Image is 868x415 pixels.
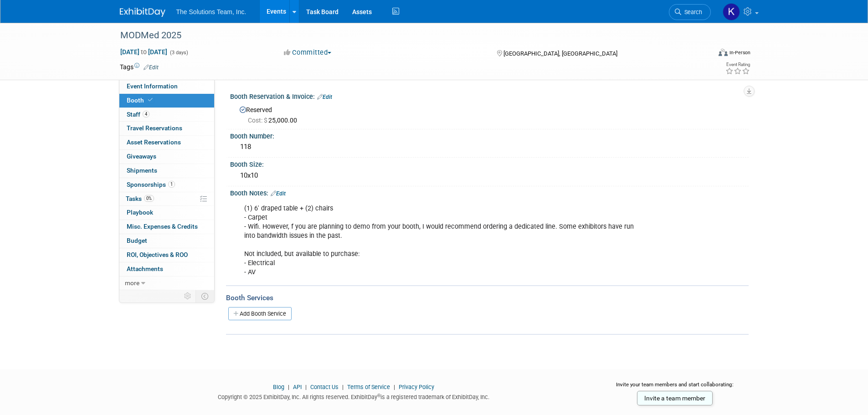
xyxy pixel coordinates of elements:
a: Terms of Service [347,384,390,390]
span: Search [681,9,702,15]
span: | [286,384,292,390]
div: Booth Reservation & Invoice: [230,90,749,102]
a: Event Information [119,80,214,93]
span: (3 days) [169,50,188,56]
div: In-Person [729,49,750,56]
a: API [293,384,302,390]
span: | [303,384,309,390]
a: Booth [119,94,214,108]
div: Booth Services [226,293,749,303]
a: Budget [119,234,214,248]
div: (1) 6' draped table + (2) chairs - Carpet - Wifi. However, f you are planning to demo from your b... [238,200,648,282]
span: | [340,384,346,390]
a: Sponsorships1 [119,178,214,192]
span: [DATE] [DATE] [120,48,168,56]
a: Playbook [119,206,214,220]
a: Contact Us [310,384,339,390]
span: Staff [127,111,149,118]
span: Shipments [127,167,157,174]
span: Cost: $ [248,117,268,124]
a: more [119,277,214,290]
a: Attachments [119,262,214,276]
div: 118 [237,140,742,154]
td: Tags [120,62,159,72]
td: Toggle Event Tabs [195,290,214,302]
img: ExhibitDay [120,8,165,17]
div: Invite your team members and start collaborating: [601,381,749,395]
a: Travel Reservations [119,122,214,135]
i: Booth reservation complete [148,97,153,102]
span: Asset Reservations [127,138,181,146]
span: 25,000.00 [248,117,301,124]
div: Event Format [657,47,751,61]
a: Search [669,4,711,20]
span: [GEOGRAPHIC_DATA], [GEOGRAPHIC_DATA] [503,50,617,57]
div: Booth Notes: [230,186,749,198]
img: Kaelon Harris [723,3,740,20]
span: Sponsorships [127,181,175,188]
span: more [125,279,139,287]
span: to [139,48,148,56]
sup: ® [377,393,380,398]
img: Format-Inperson.png [719,49,728,56]
a: Misc. Expenses & Credits [119,220,214,234]
a: Blog [273,384,284,390]
span: Travel Reservations [127,124,182,132]
td: Personalize Event Tab Strip [180,290,196,302]
div: MODMed 2025 [117,27,697,44]
a: Giveaways [119,150,214,164]
div: Booth Number: [230,129,749,141]
a: Edit [144,64,159,71]
a: Invite a team member [637,391,713,405]
span: 1 [168,181,175,188]
span: 4 [143,111,149,118]
span: ROI, Objectives & ROO [127,251,188,258]
a: ROI, Objectives & ROO [119,248,214,262]
span: 0% [144,195,154,202]
div: Reserved [237,103,742,125]
span: Booth [127,97,154,104]
span: The Solutions Team, Inc. [176,8,247,15]
span: Playbook [127,209,153,216]
span: Tasks [126,195,154,202]
span: Misc. Expenses & Credits [127,223,198,230]
a: Tasks0% [119,192,214,206]
a: Add Booth Service [228,307,292,320]
span: Attachments [127,265,163,272]
span: Event Information [127,82,178,90]
a: Edit [317,94,332,100]
button: Committed [281,48,335,57]
a: Staff4 [119,108,214,122]
a: Asset Reservations [119,136,214,149]
span: Budget [127,237,147,244]
a: Shipments [119,164,214,178]
div: Booth Size: [230,158,749,169]
a: Edit [271,190,286,197]
span: | [391,384,397,390]
span: Giveaways [127,153,156,160]
div: 10x10 [237,169,742,183]
div: Copyright © 2025 ExhibitDay, Inc. All rights reserved. ExhibitDay is a registered trademark of Ex... [120,391,588,401]
a: Privacy Policy [399,384,434,390]
div: Event Rating [725,62,750,67]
